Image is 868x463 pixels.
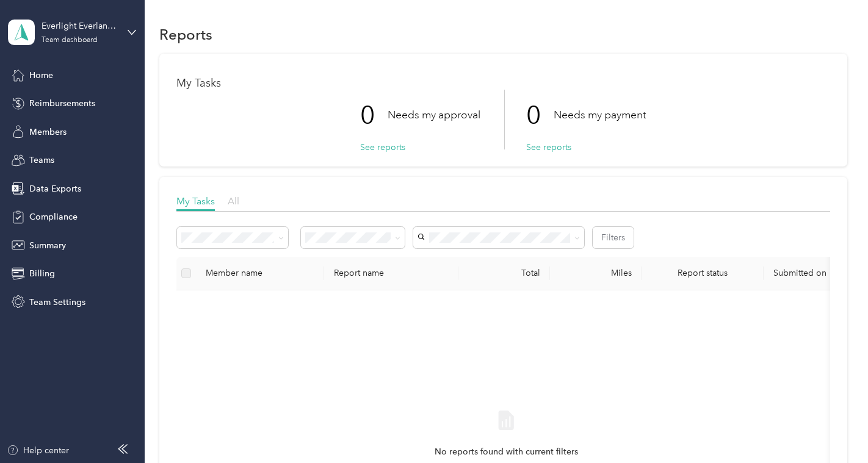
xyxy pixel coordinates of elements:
[360,141,405,154] button: See reports
[435,445,578,459] span: No reports found with current filters
[360,90,388,141] p: 0
[800,395,868,463] iframe: Everlance-gr Chat Button Frame
[764,257,855,290] th: Submitted on
[593,227,634,248] button: Filters
[159,28,212,41] h1: Reports
[560,268,632,278] div: Miles
[29,69,53,82] span: Home
[228,195,239,207] span: All
[206,268,314,278] div: Member name
[324,257,458,290] th: Report name
[526,141,571,154] button: See reports
[42,37,98,44] div: Team dashboard
[29,210,78,223] span: Compliance
[651,268,754,278] span: Report status
[29,126,67,138] span: Members
[7,444,69,457] button: Help center
[554,107,646,123] p: Needs my payment
[29,239,66,252] span: Summary
[196,257,324,290] th: Member name
[388,107,480,123] p: Needs my approval
[526,90,554,141] p: 0
[29,154,54,167] span: Teams
[29,182,81,195] span: Data Exports
[176,77,830,90] h1: My Tasks
[29,296,85,309] span: Team Settings
[176,195,215,207] span: My Tasks
[29,267,55,280] span: Billing
[468,268,540,278] div: Total
[42,20,118,32] div: Everlight Everlance Account
[29,97,95,110] span: Reimbursements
